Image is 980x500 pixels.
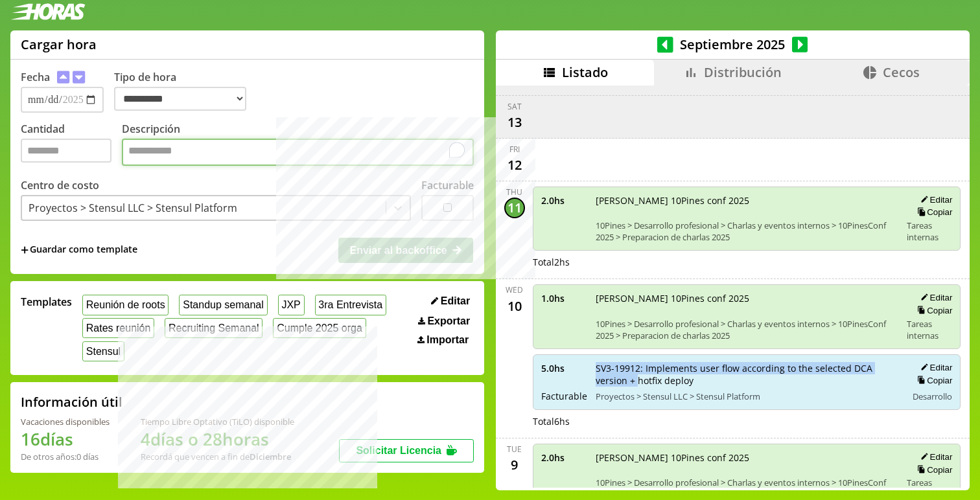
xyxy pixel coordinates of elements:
[82,341,124,361] button: Stensul
[913,464,952,475] button: Copiar
[21,416,110,427] div: Vacaciones disponibles
[21,243,29,257] span: +
[21,178,99,192] label: Centro de costo
[596,292,898,304] span: [PERSON_NAME] 10Pines conf 2025
[596,477,898,500] span: 10Pines > Desarrollo profesional > Charlas y eventos internos > 10PinesConf 2025 > Preparacion de...
[541,451,587,464] span: 2.0 hs
[541,292,587,304] span: 1.0 hs
[496,85,970,488] div: scrollable content
[673,36,792,53] span: Septiembre 2025
[427,295,474,308] button: Editar
[441,295,470,307] span: Editar
[356,445,441,456] span: Solicitar Licencia
[596,391,898,402] span: Proyectos > Stensul LLC > Stensul Platform
[278,295,305,315] button: JXP
[541,194,587,207] span: 2.0 hs
[913,375,952,386] button: Copiar
[114,87,246,111] select: Tipo de hora
[122,122,474,169] label: Descripción
[426,334,469,346] span: Importar
[596,194,898,207] span: [PERSON_NAME] 10Pines conf 2025
[29,201,237,215] div: Proyectos > Stensul LLC > Stensul Platform
[562,63,608,81] span: Listado
[504,112,525,133] div: 13
[913,305,952,316] button: Copiar
[427,315,470,327] span: Exportar
[596,318,898,341] span: 10Pines > Desarrollo profesional > Charlas y eventos internos > 10PinesConf 2025 > Preparacion de...
[82,295,169,315] button: Reunión de roots
[21,451,110,462] div: De otros años: 0 días
[541,390,587,402] span: Facturable
[504,155,525,176] div: 12
[315,295,386,315] button: 3ra Entrevista
[504,295,525,316] div: 10
[596,220,898,243] span: 10Pines > Desarrollo profesional > Charlas y eventos internos > 10PinesConf 2025 > Preparacion de...
[596,362,898,387] span: SV3-19912: Implements user flow according to the selected DCA version + hotfix deploy
[883,63,920,81] span: Cecos
[21,295,72,309] span: Templates
[21,139,111,163] input: Cantidad
[421,178,474,192] label: Facturable
[913,207,952,218] button: Copiar
[509,144,520,155] div: Fri
[907,318,952,341] span: Tareas internas
[506,187,522,198] div: Thu
[916,362,952,373] button: Editar
[533,415,961,427] div: Total 6 hs
[907,220,952,243] span: Tareas internas
[273,318,366,338] button: Cumple 2025 orga
[10,3,86,20] img: logotipo
[21,427,110,451] h1: 16 días
[414,315,474,328] button: Exportar
[82,318,154,338] button: Rates reunión
[141,416,294,427] div: Tiempo Libre Optativo (TiLO) disponible
[916,292,952,303] button: Editar
[916,451,952,462] button: Editar
[179,295,267,315] button: Standup semanal
[916,194,952,205] button: Editar
[704,63,782,81] span: Distribución
[114,70,257,113] label: Tipo de hora
[250,451,291,462] b: Diciembre
[122,139,474,166] textarea: To enrich screen reader interactions, please activate Accessibility in Grammarly extension settings
[141,451,294,462] div: Recordá que vencen a fin de
[533,256,961,268] div: Total 2 hs
[907,477,952,500] span: Tareas internas
[165,318,262,338] button: Recruiting Semanal
[21,36,97,53] h1: Cargar hora
[504,198,525,218] div: 11
[504,455,525,475] div: 9
[21,122,122,169] label: Cantidad
[507,444,522,455] div: Tue
[506,284,523,295] div: Wed
[141,427,294,451] h1: 4 días o 28 horas
[596,451,898,464] span: [PERSON_NAME] 10Pines conf 2025
[541,362,587,374] span: 5.0 hs
[913,391,952,402] span: Desarrollo
[339,439,474,462] button: Solicitar Licencia
[507,101,522,112] div: Sat
[21,70,50,84] label: Fecha
[21,393,122,411] h2: Información útil
[21,243,137,257] span: +Guardar como template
